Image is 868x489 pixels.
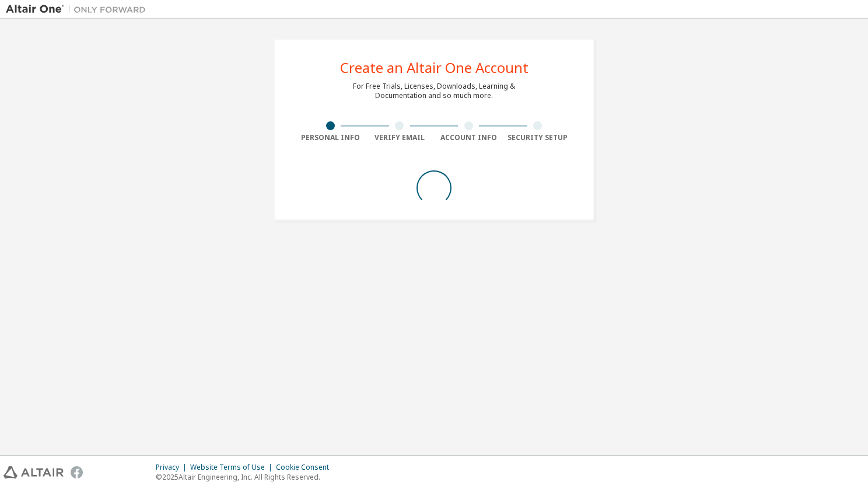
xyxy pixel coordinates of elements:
div: Security Setup [503,133,573,142]
div: Create an Altair One Account [340,61,528,75]
div: Account Info [434,133,503,142]
div: Website Terms of Use [190,463,276,472]
img: facebook.svg [71,466,83,478]
div: Cookie Consent [276,463,336,472]
img: altair_logo.svg [3,466,64,478]
div: Privacy [156,463,190,472]
p: © 2025 Altair Engineering, Inc. All Rights Reserved. [156,472,336,482]
div: Personal Info [296,133,365,142]
img: Altair One [6,4,152,15]
div: Verify Email [365,133,435,142]
div: For Free Trials, Licenses, Downloads, Learning & Documentation and so much more. [353,82,515,100]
